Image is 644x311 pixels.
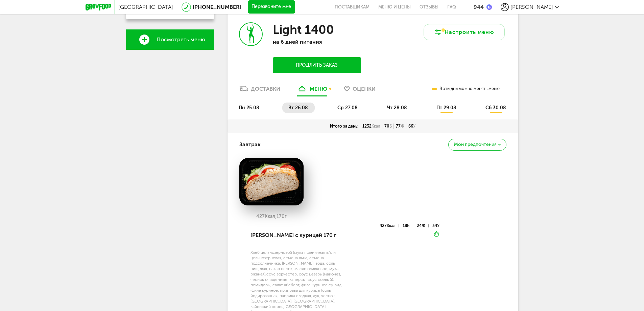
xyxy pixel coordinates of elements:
div: 427 170 [239,214,304,219]
a: Доставки [236,85,284,96]
h3: Light 1400 [273,22,334,37]
div: меню [310,86,327,92]
span: пн 25.08 [239,105,259,111]
button: Продлить заказ [273,57,361,73]
p: на 6 дней питания [273,39,361,45]
div: [PERSON_NAME] с курицей 170 г [251,224,344,247]
span: Ж [422,223,425,228]
span: У [413,124,415,129]
span: Б [389,124,392,129]
img: bonus_b.cdccf46.png [486,4,492,10]
a: Посмотреть меню [126,29,214,50]
div: В эти дни можно менять меню [432,82,500,96]
div: 77 [394,124,406,129]
span: Ккал [387,223,396,228]
img: big_4ElMtXLQ7AAiknNt.png [239,158,304,205]
button: Настроить меню [424,24,505,40]
span: Мои предпочтения [454,142,497,147]
div: 34 [432,224,439,227]
a: [PHONE_NUMBER] [193,4,241,10]
div: 70 [382,124,394,129]
div: 66 [406,124,418,129]
a: меню [294,85,331,96]
div: Итого за день: [328,124,360,129]
span: [PERSON_NAME] [510,4,553,10]
a: Оценки [341,85,379,96]
span: Посмотреть меню [157,37,205,43]
div: 944 [474,4,484,10]
button: Перезвоните мне [248,0,295,14]
span: чт 28.08 [387,105,407,111]
div: 24 [417,224,429,227]
span: вт 26.08 [288,105,308,111]
span: пт 29.08 [436,105,456,111]
span: Ж [401,124,404,129]
span: ср 27.08 [337,105,358,111]
h4: Завтрак [239,138,261,151]
span: Б [407,223,409,228]
span: Ккал, [265,214,277,219]
span: сб 30.08 [485,105,506,111]
div: Доставки [251,86,280,92]
span: Оценки [353,86,376,92]
span: [GEOGRAPHIC_DATA] [118,4,173,10]
div: 1232 [360,124,382,129]
span: г [285,214,287,219]
div: 18 [403,224,413,227]
div: 427 [380,224,399,227]
span: Ккал [372,124,380,129]
span: У [437,223,439,228]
